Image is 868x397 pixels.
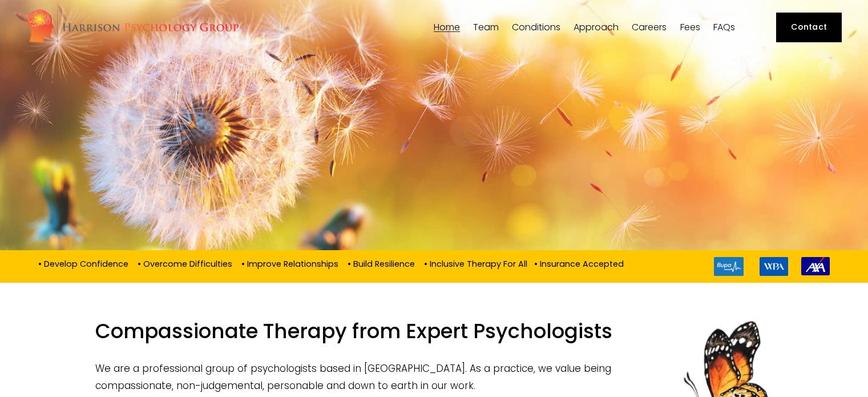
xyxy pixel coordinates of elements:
[26,9,239,46] img: Harrison Psychology Group
[38,257,624,270] p: • Develop Confidence • Overcome Difficulties • Improve Relationships • Build Resilience • Inclusi...
[512,23,560,32] span: Conditions
[473,23,499,32] span: Team
[776,13,842,42] a: Contact
[574,23,619,32] span: Approach
[434,22,460,33] a: Home
[473,22,499,33] a: folder dropdown
[632,22,667,33] a: Careers
[512,22,560,33] a: folder dropdown
[713,22,735,33] a: FAQs
[574,22,619,33] a: folder dropdown
[680,22,700,33] a: Fees
[95,319,773,351] h1: Compassionate Therapy from Expert Psychologists
[95,360,773,395] p: We are a professional group of psychologists based in [GEOGRAPHIC_DATA]. As a practice, we value ...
